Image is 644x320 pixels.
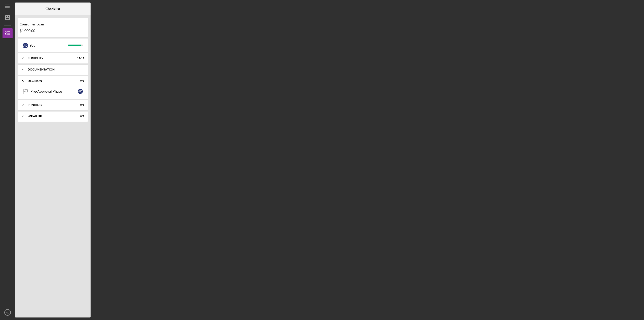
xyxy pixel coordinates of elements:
div: Documentation [28,68,82,71]
div: Wrap up [28,115,72,118]
div: Eligiblity [28,57,72,60]
div: Funding [28,103,72,106]
div: 0 / 1 [75,115,84,118]
div: Pre-Approval Phase [30,89,78,93]
div: 0 / 1 [75,103,84,106]
text: AD [6,311,9,314]
div: Decision [28,79,72,82]
div: $1,000.00 [20,29,86,33]
div: Consumer Loan [20,22,86,26]
a: Pre-Approval PhaseAD [20,86,86,96]
div: A D [78,89,83,94]
div: 0 / 1 [75,79,84,82]
button: AD [3,307,13,317]
div: You [29,41,68,50]
b: Checklist [46,7,60,11]
div: A D [23,43,28,48]
div: 11 / 11 [75,57,84,60]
